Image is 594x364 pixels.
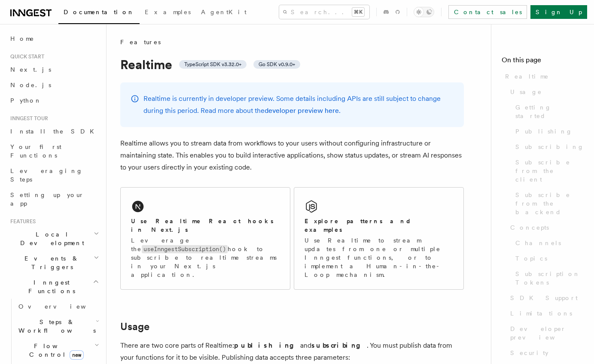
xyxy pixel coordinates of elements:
h2: Use Realtime React hooks in Next.js [131,217,280,234]
span: Features [7,218,36,225]
button: Flow Controlnew [15,338,101,362]
span: Inngest tour [7,115,48,122]
span: Subscribe from the backend [515,191,584,216]
p: Use Realtime to stream updates from one or multiple Inngest functions, or to implement a Human-in... [305,236,453,279]
a: Subscribing [512,139,584,155]
span: Documentation [64,9,134,15]
span: Limitations [510,309,572,318]
span: AgentKit [201,9,247,15]
a: Subscription Tokens [512,266,584,290]
p: Realtime is currently in developer preview. Some details including APIs are still subject to chan... [143,93,454,117]
button: Local Development [7,227,101,251]
span: Install the SDK [10,128,99,135]
a: Your first Functions [7,139,101,163]
kbd: ⌘K [352,8,364,16]
span: Usage [510,88,542,96]
span: Node.js [10,82,51,88]
span: Leveraging Steps [10,167,83,183]
button: Search...⌘K [279,5,369,19]
span: Quick start [7,53,44,60]
span: Inngest Functions [7,278,93,295]
span: Realtime [505,72,549,81]
p: There are two core parts of Realtime: and . You must publish data from your functions for it to b... [120,340,464,364]
span: Security [510,349,548,357]
strong: publishing [234,341,300,349]
span: Examples [145,9,191,15]
span: Channels [515,239,561,247]
span: Python [10,97,42,104]
span: Developer preview [510,325,584,342]
span: Your first Functions [10,143,61,159]
a: Contact sales [448,5,527,19]
span: Next.js [10,66,51,73]
span: Concepts [510,223,549,232]
a: Developer preview [507,321,584,345]
span: Overview [18,303,107,310]
a: Realtime [502,69,584,84]
span: Steps & Workflows [15,318,96,335]
h2: Explore patterns and examples [305,217,453,234]
h4: On this page [502,55,584,69]
a: Usage [120,321,149,333]
span: Setting up your app [10,191,84,207]
a: Home [7,31,101,46]
a: developer preview here [265,106,339,115]
a: Subscribe from the client [512,155,584,187]
p: Realtime allows you to stream data from workflows to your users without configuring infrastructur... [120,137,464,173]
a: Concepts [507,220,584,235]
a: Python [7,93,101,108]
a: SDK Support [507,290,584,306]
p: Leverage the hook to subscribe to realtime streams in your Next.js application. [131,236,280,279]
a: Getting started [512,100,584,124]
a: Documentation [58,3,140,24]
span: Local Development [7,230,94,247]
a: Node.js [7,77,101,93]
span: Events & Triggers [7,254,94,271]
span: new [70,350,84,360]
a: Limitations [507,306,584,321]
span: Topics [515,254,547,263]
a: Use Realtime React hooks in Next.jsLeverage theuseInngestSubscription()hook to subscribe to realt... [120,187,290,290]
a: Subscribe from the backend [512,187,584,220]
span: Subscribing [515,143,584,151]
a: Usage [507,84,584,100]
button: Toggle dark mode [414,7,434,17]
a: Publishing [512,124,584,139]
a: Sign Up [530,5,587,19]
a: Security [507,345,584,361]
a: Examples [140,3,196,23]
span: Home [10,34,34,43]
span: Features [120,38,161,46]
a: Channels [512,235,584,251]
a: Setting up your app [7,187,101,211]
a: Leveraging Steps [7,163,101,187]
span: Flow Control [15,342,94,359]
span: Getting started [515,103,584,120]
span: Publishing [515,127,573,136]
a: Topics [512,251,584,266]
span: Subscribe from the client [515,158,584,184]
button: Inngest Functions [7,275,101,299]
button: Events & Triggers [7,251,101,275]
a: Next.js [7,62,101,77]
h1: Realtime [120,57,464,72]
a: AgentKit [196,3,252,23]
code: useInngestSubscription() [142,245,228,253]
button: Steps & Workflows [15,314,101,338]
a: Explore patterns and examplesUse Realtime to stream updates from one or multiple Inngest function... [294,187,464,290]
span: Subscription Tokens [515,270,584,287]
strong: subscribing [311,341,367,349]
span: SDK Support [510,294,578,302]
span: Go SDK v0.9.0+ [259,61,295,68]
a: Overview [15,299,101,314]
a: Install the SDK [7,124,101,139]
span: TypeScript SDK v3.32.0+ [184,61,241,68]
